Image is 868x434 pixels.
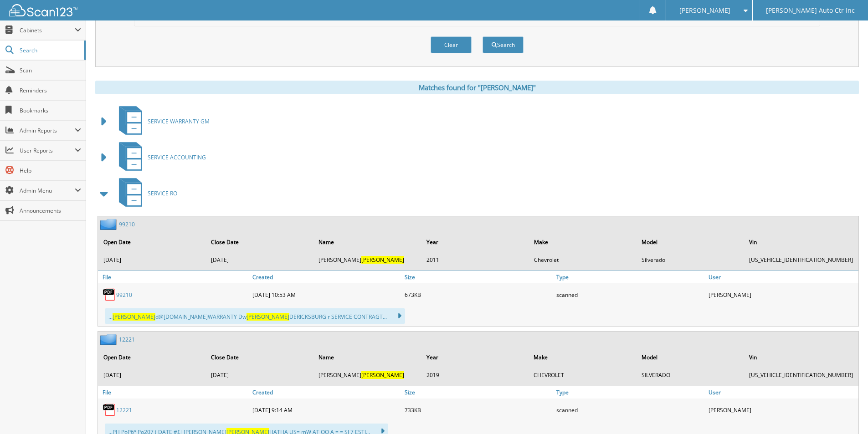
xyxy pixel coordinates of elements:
img: PDF.png [103,403,116,417]
span: Search [20,46,80,54]
th: Open Date [99,233,205,251]
a: Type [554,271,706,283]
td: [DATE] [206,252,313,267]
td: 2019 [422,368,529,383]
span: [PERSON_NAME] Auto Ctr Inc [766,8,855,13]
div: scanned [554,401,706,419]
td: [US_VEHICLE_IDENTIFICATION_NUMBER] [745,252,858,267]
td: Chevrolet [529,252,636,267]
a: 99210 [119,220,135,228]
td: [DATE] [99,368,205,383]
th: Vin [745,233,858,251]
span: Admin Reports [20,127,75,134]
a: 12221 [119,336,135,343]
div: 673KB [402,286,555,304]
span: SERVICE WARRANTY GM [148,117,210,125]
span: [PERSON_NAME] [247,313,289,321]
span: Scan [20,66,81,74]
iframe: Chat Widget [822,390,868,434]
div: [PERSON_NAME] [706,286,858,304]
span: Cabinets [20,26,75,34]
a: SERVICE WARRANTY GM [113,103,210,139]
img: PDF.png [103,288,116,301]
div: [PERSON_NAME] [706,401,858,419]
a: 12221 [116,406,132,414]
div: Matches found for "[PERSON_NAME]" [95,81,859,94]
a: SERVICE RO [113,175,177,211]
a: File [98,271,250,283]
a: Size [402,386,555,398]
td: [DATE] [206,368,313,383]
a: File [98,386,250,398]
img: folder2.png [100,334,119,345]
span: SERVICE RO [148,189,177,197]
div: 733KB [402,401,555,419]
th: Year [422,233,529,251]
span: Admin Menu [20,187,75,194]
span: Bookmarks [20,107,81,114]
span: Help [20,167,81,174]
th: Name [314,233,421,251]
a: SERVICE ACCOUNTING [113,139,206,175]
td: SILVERADO [637,368,744,383]
a: Type [554,386,706,398]
button: Clear [431,36,472,53]
th: Name [314,348,421,367]
img: folder2.png [100,219,119,230]
td: [US_VEHICLE_IDENTIFICATION_NUMBER] [745,368,858,383]
span: SERVICE ACCOUNTING [148,153,206,161]
th: Year [422,348,529,367]
span: Reminders [20,87,81,94]
th: Close Date [206,233,313,251]
span: Announcements [20,207,81,214]
td: CHEVROLET [529,368,636,383]
span: User Reports [20,147,75,154]
th: Model [637,233,744,251]
img: scan123-logo-white.svg [9,4,77,16]
a: User [706,271,858,283]
a: Created [250,271,402,283]
td: 2011 [422,252,529,267]
a: Size [402,271,555,283]
span: [PERSON_NAME] [361,371,404,379]
span: [PERSON_NAME] [113,313,155,321]
div: [DATE] 10:53 AM [250,286,402,304]
div: scanned [554,286,706,304]
a: 99210 [116,291,132,299]
th: Make [529,233,636,251]
th: Vin [745,348,858,367]
span: [PERSON_NAME] [361,256,404,264]
th: Model [637,348,744,367]
th: Open Date [99,348,205,367]
td: [DATE] [99,252,205,267]
div: ... d@[DOMAIN_NAME] WARRANTY Dw DERICKSBURG r SERVICE CONTRAGT... [105,308,405,324]
th: Close Date [206,348,313,367]
td: [PERSON_NAME] [314,252,421,267]
th: Make [529,348,636,367]
td: Silverado [637,252,744,267]
div: [DATE] 9:14 AM [250,401,402,419]
a: Created [250,386,402,398]
span: [PERSON_NAME] [679,8,730,13]
a: User [706,386,858,398]
button: Search [483,36,524,53]
td: [PERSON_NAME] [314,368,421,383]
